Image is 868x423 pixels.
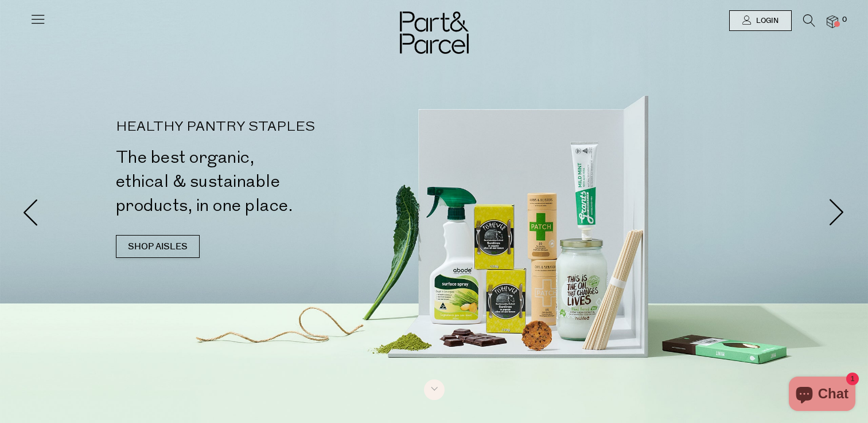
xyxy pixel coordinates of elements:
[400,11,469,54] img: Part&Parcel
[116,120,439,134] p: HEALTHY PANTRY STAPLES
[116,146,439,218] h2: The best organic, ethical & sustainable products, in one place.
[827,15,838,28] a: 0
[785,377,859,414] inbox-online-store-chat: Shopify online store chat
[116,235,200,258] a: SHOP AISLES
[839,15,850,25] span: 0
[729,10,792,31] a: Login
[753,16,779,26] span: Login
